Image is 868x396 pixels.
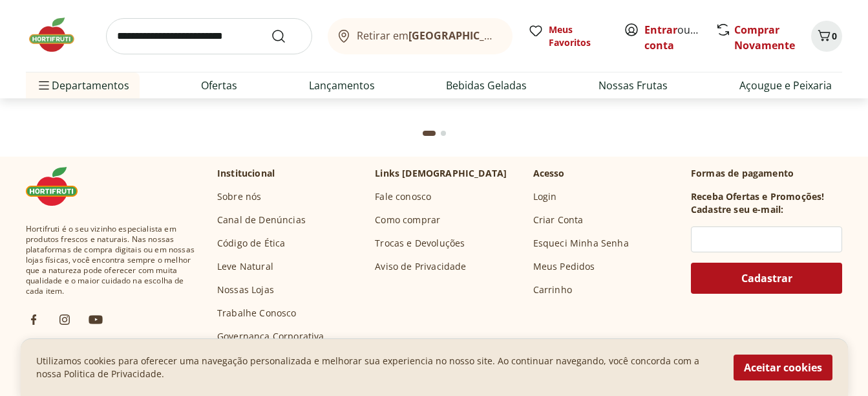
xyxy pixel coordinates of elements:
button: Submit Search [271,28,302,44]
a: Criar conta [644,23,715,52]
span: Hortifruti é o seu vizinho especialista em produtos frescos e naturais. Nas nossas plataformas de... [26,224,196,296]
a: Nossas Lojas [217,283,274,296]
b: [GEOGRAPHIC_DATA]/[GEOGRAPHIC_DATA] [408,28,626,43]
span: Departamentos [36,70,129,101]
p: Links [DEMOGRAPHIC_DATA] [375,167,507,180]
p: Utilizamos cookies para oferecer uma navegação personalizada e melhorar sua experiencia no nosso ... [36,355,718,380]
span: Cadastrar [741,273,792,283]
a: Código de Ética [217,237,285,250]
img: fb [26,312,41,327]
a: Criar Conta [533,214,584,226]
a: Fale conosco [375,190,431,203]
a: Governança Corporativa [217,330,324,343]
a: Carrinho [533,283,572,296]
a: Lançamentos [309,78,375,93]
h3: Receba Ofertas e Promoções! [691,190,824,203]
a: Comprar Novamente [734,23,795,52]
img: ytb [88,312,103,327]
a: Entrar [644,23,677,37]
a: Esqueci Minha Senha [533,237,629,250]
a: Meus Pedidos [533,260,595,273]
a: Login [533,190,557,203]
a: Leve Natural [217,260,273,273]
h3: Cadastre seu e-mail: [691,203,783,216]
a: Sobre nós [217,190,261,203]
a: Meus Favoritos [528,23,608,49]
img: Hortifruti [26,167,90,206]
button: Go to page 2 from fs-carousel [438,118,449,149]
a: Ofertas [201,78,237,93]
p: Institucional [217,167,275,180]
p: Acesso [533,167,565,180]
button: Menu [36,70,52,101]
img: Hortifruti [26,16,90,54]
a: Trocas e Devoluções [375,237,465,250]
span: Retirar em [357,30,500,41]
a: Açougue e Peixaria [739,78,832,93]
button: Current page from fs-carousel [420,118,438,149]
a: Trabalhe Conosco [217,307,297,320]
button: Carrinho [811,21,842,52]
span: 0 [832,30,837,42]
p: Formas de pagamento [691,167,842,180]
button: Retirar em[GEOGRAPHIC_DATA]/[GEOGRAPHIC_DATA] [328,18,513,54]
a: Aviso de Privacidade [375,260,466,273]
input: search [106,18,312,54]
a: Nossas Frutas [598,78,668,93]
a: Canal de Denúncias [217,214,306,226]
a: Como comprar [375,214,440,226]
img: ig [57,312,72,327]
button: Cadastrar [691,263,842,294]
span: ou [644,22,702,53]
span: Meus Favoritos [549,23,608,49]
a: Bebidas Geladas [446,78,527,93]
button: Aceitar cookies [734,355,832,380]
